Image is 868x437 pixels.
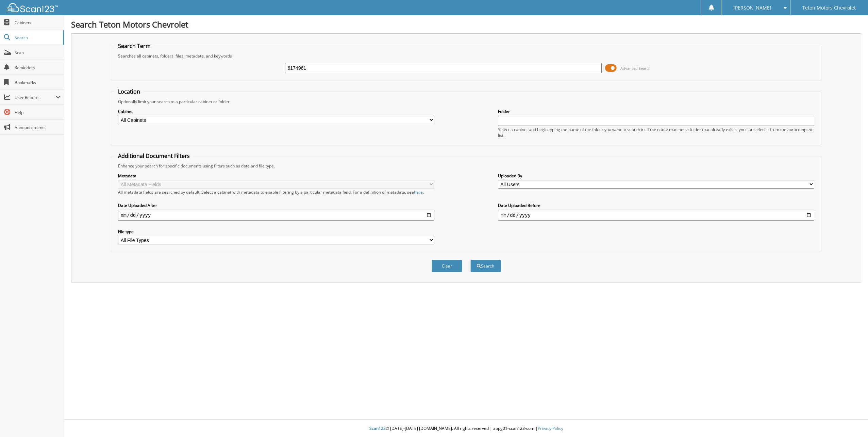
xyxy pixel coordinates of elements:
span: Search [15,35,60,41]
div: © [DATE]-[DATE] [DOMAIN_NAME]. All rights reserved | appg01-scan123-com | [64,420,868,437]
span: Reminders [15,65,61,70]
a: here [414,189,423,195]
span: Advanced Search [620,66,651,71]
span: Announcements [15,125,61,130]
legend: Additional Document Filters [115,152,193,160]
div: Searches all cabinets, folders, files, metadata, and keywords [115,53,818,59]
button: Search [470,260,501,272]
label: Date Uploaded After [118,203,434,208]
div: All metadata fields are searched by default. Select a cabinet with metadata to enable filtering b... [118,189,434,195]
legend: Location [115,88,144,95]
div: Select a cabinet and begin typing the name of the folder you want to search in. If the name match... [498,127,814,138]
legend: Search Term [115,42,154,50]
label: Date Uploaded Before [498,203,814,208]
input: start [118,210,434,221]
span: Scan [15,50,61,55]
h1: Search Teton Motors Chevrolet [71,19,861,30]
button: Clear [432,260,462,272]
input: end [498,210,814,221]
label: Metadata [118,173,434,179]
span: Scan123 [369,425,386,431]
div: Optionally limit your search to a particular cabinet or folder [115,99,818,104]
label: Folder [498,109,814,114]
span: Cabinets [15,20,61,26]
label: File type [118,229,434,234]
a: Privacy Policy [538,425,563,431]
label: Uploaded By [498,173,814,179]
iframe: Chat Widget [834,404,868,437]
span: Bookmarks [15,80,61,85]
label: Cabinet [118,109,434,114]
span: Help [15,110,61,115]
span: Teton Motors Chevrolet [802,6,856,10]
span: [PERSON_NAME] [733,6,771,10]
span: User Reports [15,95,56,100]
div: Enhance your search for specific documents using filters such as date and file type. [115,163,818,169]
img: scan123-logo-white.svg [7,3,58,12]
